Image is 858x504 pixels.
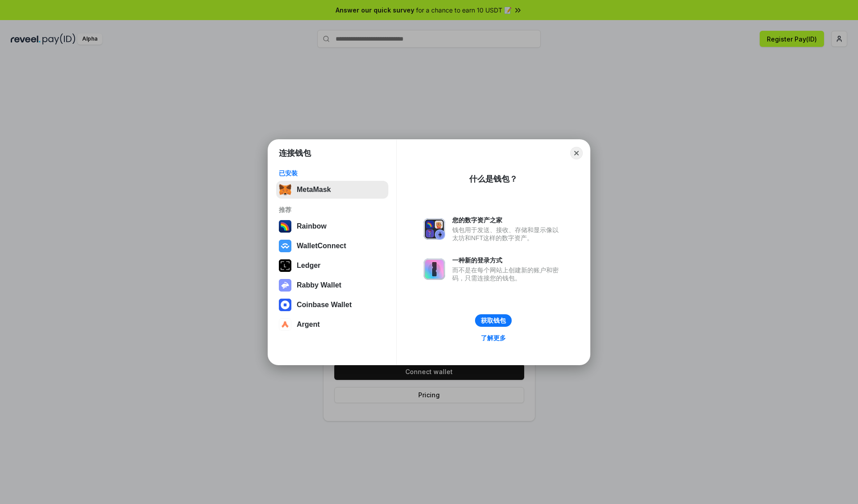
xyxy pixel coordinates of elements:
[452,256,563,264] div: 一种新的登录方式
[276,257,388,275] button: Ledger
[276,217,388,235] button: Rainbow
[276,237,388,255] button: WalletConnect
[279,259,291,272] img: svg+xml,%3Csvg%20xmlns%3D%22http%3A%2F%2Fwww.w3.org%2F2000%2Fsvg%22%20width%3D%2228%22%20height%3...
[481,334,506,342] div: 了解更多
[279,318,291,331] img: svg+xml,%3Csvg%20width%3D%2228%22%20height%3D%2228%22%20viewBox%3D%220%200%2028%2028%22%20fill%3D...
[475,332,511,344] a: 了解更多
[279,169,386,177] div: 已安装
[570,147,583,159] button: Close
[297,186,331,194] div: MetaMask
[276,316,388,333] button: Argent
[424,218,445,240] img: svg+xml,%3Csvg%20xmlns%3D%22http%3A%2F%2Fwww.w3.org%2F2000%2Fsvg%22%20fill%3D%22none%22%20viewBox...
[452,266,563,282] div: 而不是在每个网站上创建新的账户和密码，只需连接您的钱包。
[452,226,563,242] div: 钱包用于发送、接收、存储和显示像以太坊和NFT这样的数字资产。
[297,262,320,270] div: Ledger
[276,276,388,294] button: Rabby Wallet
[279,240,291,252] img: svg+xml,%3Csvg%20width%3D%2228%22%20height%3D%2228%22%20viewBox%3D%220%200%2028%2028%22%20fill%3D...
[481,317,506,325] div: 获取钱包
[276,181,388,199] button: MetaMask
[297,321,320,329] div: Argent
[297,242,346,250] div: WalletConnect
[276,296,388,314] button: Coinbase Wallet
[279,206,386,214] div: 推荐
[297,281,341,289] div: Rabby Wallet
[279,220,291,233] img: svg+xml,%3Csvg%20width%3D%22120%22%20height%3D%22120%22%20viewBox%3D%220%200%20120%20120%22%20fil...
[279,279,291,292] img: svg+xml,%3Csvg%20xmlns%3D%22http%3A%2F%2Fwww.w3.org%2F2000%2Fsvg%22%20fill%3D%22none%22%20viewBox...
[279,299,291,311] img: svg+xml,%3Csvg%20width%3D%2228%22%20height%3D%2228%22%20viewBox%3D%220%200%2028%2028%22%20fill%3D...
[452,216,563,224] div: 您的数字资产之家
[279,183,291,196] img: svg+xml,%3Csvg%20fill%3D%22none%22%20height%3D%2233%22%20viewBox%3D%220%200%2035%2033%22%20width%...
[469,174,517,184] div: 什么是钱包？
[297,222,327,230] div: Rainbow
[475,314,512,327] button: 获取钱包
[279,148,311,158] h1: 连接钱包
[424,258,445,280] img: svg+xml,%3Csvg%20xmlns%3D%22http%3A%2F%2Fwww.w3.org%2F2000%2Fsvg%22%20fill%3D%22none%22%20viewBox...
[297,301,352,309] div: Coinbase Wallet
